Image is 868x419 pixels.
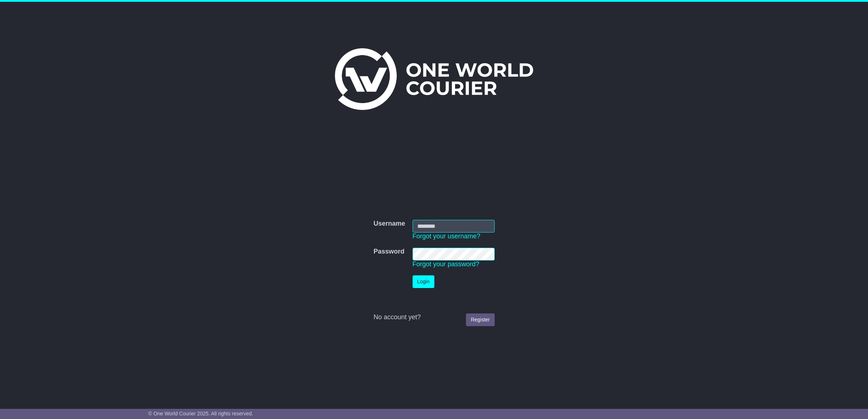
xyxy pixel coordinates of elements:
[148,411,253,416] span: © One World Courier 2025. All rights reserved.
[373,220,405,228] label: Username
[413,275,434,288] button: Login
[335,48,533,110] img: One World
[466,313,494,326] a: Register
[413,233,480,240] a: Forgot your username?
[373,248,404,256] label: Password
[413,260,479,268] a: Forgot your password?
[373,313,494,321] div: No account yet?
